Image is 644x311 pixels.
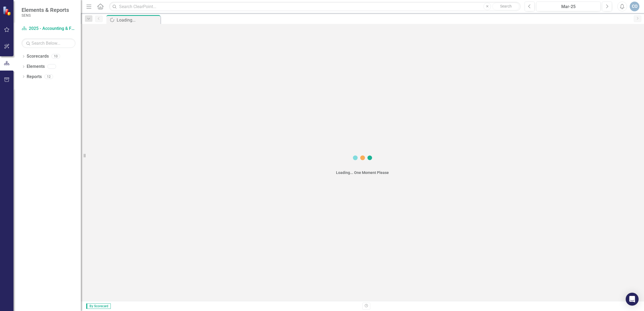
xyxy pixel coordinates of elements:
a: Scorecards [27,53,49,60]
a: 2025 - Accounting & Finance [22,26,75,32]
div: 12 [44,74,53,79]
span: Elements & Reports [22,7,69,13]
button: Mar-25 [536,2,601,11]
img: ClearPoint Strategy [3,6,12,16]
div: Mar-25 [538,4,599,10]
div: Open Intercom Messenger [626,293,639,306]
a: Reports [27,74,42,80]
small: SENS [22,13,69,18]
button: Search [492,3,519,10]
input: Search Below... [22,39,75,48]
input: Search ClearPoint... [109,2,521,11]
button: CO [630,2,639,11]
a: Elements [27,64,45,70]
span: Search [500,4,512,8]
div: Loading... [117,17,159,23]
div: 10 [51,54,60,59]
div: Loading... One Moment Please [336,170,389,175]
span: By Scorecard [86,303,111,309]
